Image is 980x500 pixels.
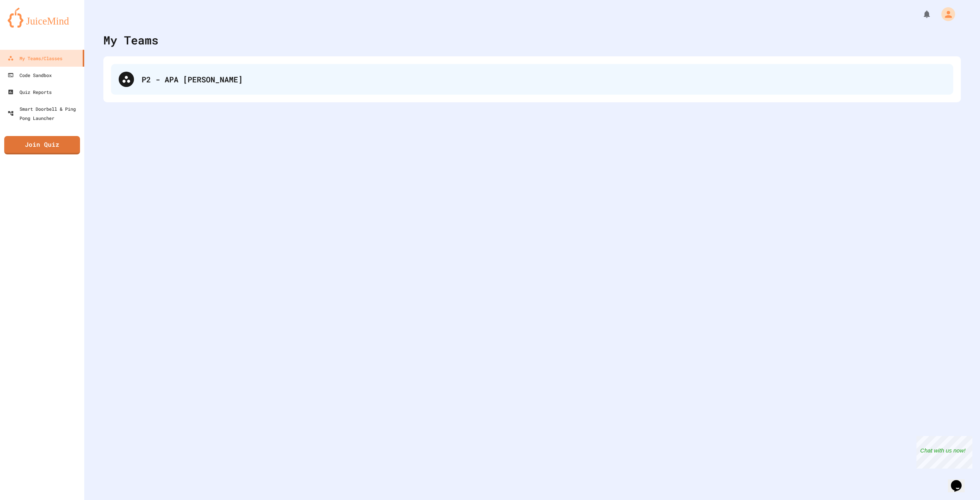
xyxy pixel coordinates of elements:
[8,87,52,97] div: Quiz Reports
[916,436,972,469] iframe: chat widget
[111,64,953,95] div: P2 - APA [PERSON_NAME]
[142,74,946,85] div: P2 - APA [PERSON_NAME]
[8,8,77,28] img: logo-orange.svg
[8,70,52,80] div: Code Sandbox
[908,8,933,21] div: My Notifications
[8,104,81,123] div: Smart Doorbell & Ping Pong Launcher
[948,469,972,492] iframe: chat widget
[4,136,80,154] a: Join Quiz
[8,54,62,63] div: My Teams/Classes
[103,31,158,49] div: My Teams
[933,5,957,23] div: My Account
